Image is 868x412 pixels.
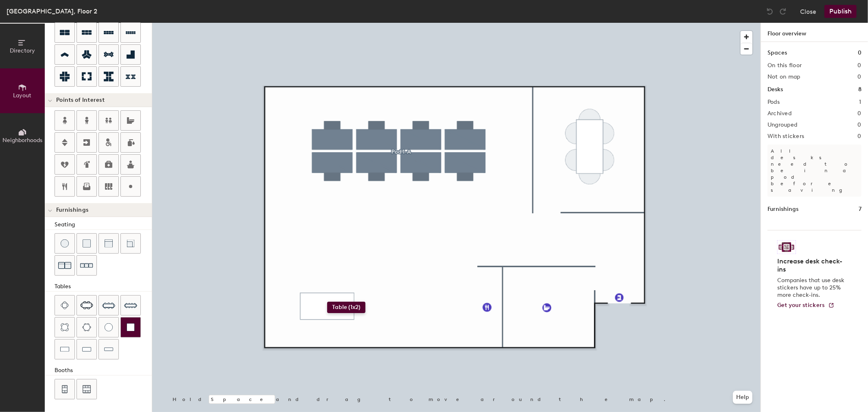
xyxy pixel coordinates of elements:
[61,385,68,393] img: Four seat booth
[77,379,97,399] button: Six seat booth
[61,301,69,309] img: Four seat table
[80,301,93,309] img: Six seat table
[56,97,105,103] span: Points of Interest
[767,48,787,57] h1: Spaces
[82,323,91,331] img: Six seat round table
[102,299,115,312] img: Eight seat table
[767,85,783,94] h1: Desks
[77,295,97,316] button: Six seat table
[105,323,113,331] img: Table (round)
[55,379,75,399] button: Four seat booth
[777,277,847,299] p: Companies that use desk stickers have up to 25% more check-ins.
[858,110,861,117] h2: 0
[858,48,861,57] h1: 0
[2,137,42,144] span: Neighborhoods
[777,302,835,309] a: Get your stickers
[77,317,97,337] button: Six seat round table
[767,133,805,140] h2: With stickers
[777,240,796,254] img: Sticker logo
[767,62,802,69] h2: On this floor
[766,7,774,15] img: Undo
[77,233,97,254] button: Cushion
[83,385,91,393] img: Six seat booth
[80,259,93,272] img: Couch (x3)
[767,145,861,197] p: All desks need to be in a pod before saving
[777,257,847,274] h4: Increase desk check-ins
[120,317,141,337] button: Table (1x1)
[767,205,798,214] h1: Furnishings
[55,317,75,337] button: Four seat round table
[55,220,152,229] div: Seating
[98,233,119,254] button: Couch (middle)
[58,259,71,272] img: Couch (x2)
[767,122,798,128] h2: Ungrouped
[767,110,791,117] h2: Archived
[98,295,119,316] button: Eight seat table
[120,233,141,254] button: Couch (corner)
[761,23,868,42] h1: Floor overview
[777,302,825,309] span: Get your stickers
[82,345,91,353] img: Table (1x3)
[55,339,75,359] button: Table (1x2)
[61,239,69,248] img: Stool
[779,7,787,15] img: Redo
[10,47,35,54] span: Directory
[77,255,97,276] button: Couch (x3)
[55,255,75,276] button: Couch (x2)
[56,207,88,213] span: Furnishings
[83,239,91,248] img: Cushion
[127,239,135,248] img: Couch (corner)
[55,233,75,254] button: Stool
[858,122,861,128] h2: 0
[98,339,119,359] button: Table (1x4)
[124,299,137,312] img: Ten seat table
[127,323,135,331] img: Table (1x1)
[858,74,861,80] h2: 0
[61,323,69,331] img: Four seat round table
[77,339,97,359] button: Table (1x3)
[767,99,780,105] h2: Pods
[60,345,69,353] img: Table (1x2)
[859,205,861,214] h1: 7
[800,5,816,18] button: Close
[105,239,113,248] img: Couch (middle)
[55,295,75,316] button: Four seat table
[98,317,119,337] button: Table (round)
[824,5,857,18] button: Publish
[858,133,861,140] h2: 0
[733,391,752,404] button: Help
[120,295,141,316] button: Ten seat table
[13,92,32,99] span: Layout
[104,345,113,353] img: Table (1x4)
[859,99,861,105] h2: 1
[55,366,152,375] div: Booths
[767,74,800,80] h2: Not on map
[858,62,861,69] h2: 0
[858,85,861,94] h1: 8
[55,282,152,291] div: Tables
[7,6,97,16] div: [GEOGRAPHIC_DATA], Floor 2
